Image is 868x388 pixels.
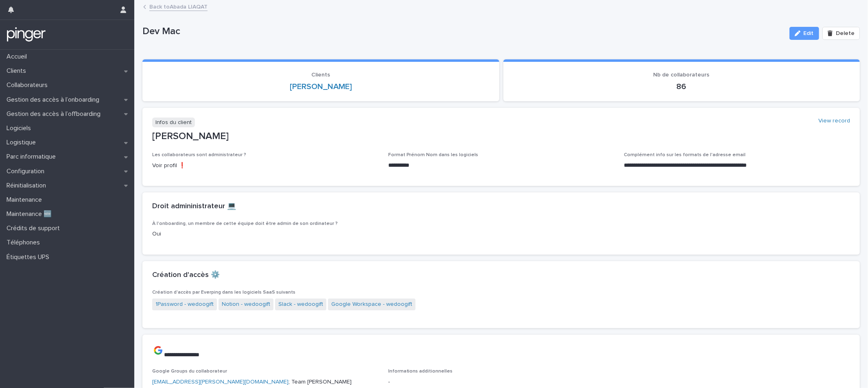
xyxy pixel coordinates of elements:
[388,153,479,157] span: Format Prénom Nom dans les logiciels
[836,31,855,36] span: Delete
[3,210,58,218] p: Maintenance 🆕
[152,379,289,385] a: [EMAIL_ADDRESS][PERSON_NAME][DOMAIN_NAME]
[142,26,783,37] p: Dev Mac
[7,26,46,43] img: mTgBEunGTSyRkCgitkcU
[513,82,851,92] p: 86
[155,300,214,309] a: 1Password - wedoogift
[152,290,295,295] span: Création d'accès par Everping dans les logiciels SaaS suivants
[3,67,33,75] p: Clients
[222,300,270,309] a: Notion - wedoogift
[388,369,453,374] span: Informations additionnelles
[152,378,378,386] p: ; Team [PERSON_NAME]
[3,96,106,104] p: Gestion des accès à l’onboarding
[152,202,236,211] h2: Droit admininistrateur 💻
[3,139,42,146] p: Logistique
[3,196,48,204] p: Maintenance
[3,53,33,61] p: Accueil
[311,72,330,78] span: Clients
[290,82,352,92] a: [PERSON_NAME]
[822,27,860,40] button: Delete
[388,378,614,386] p: -
[3,182,52,190] p: Réinitialisation
[3,81,54,89] p: Collaborateurs
[152,369,227,374] span: Google Groups du collaborateur
[152,118,195,128] p: Infos du client
[3,225,66,232] p: Crédits de support
[278,300,323,309] a: Slack - wedoogift
[152,153,246,157] span: Les collaborateurs sont administrateur ?
[149,2,208,11] a: Back toAbada LIAQAT
[152,230,850,238] p: Oui
[331,300,412,309] a: Google Workspace - wedoogift
[3,168,51,175] p: Configuration
[152,161,378,170] p: Voir profil ❗
[3,110,107,118] p: Gestion des accès à l’offboarding
[152,221,338,226] span: À l'onboarding, un membre de cette équipe doit être admin de son ordinateur ?
[152,344,164,356] img: RqZ5ZgxLra2Xc9JqtUoz7pYWg8FgMBgMBoPBYDAYDAaDwWAwGAwG487wf+58PZhg6XqTAAAAAElFTkSuQmCC
[624,153,746,157] span: Complément info sur les formats de l'adresse email
[654,72,710,78] span: Nb de collaborateurs
[818,118,850,124] a: View record
[3,239,46,246] p: Téléphones
[804,31,814,36] span: Edit
[152,131,850,142] p: [PERSON_NAME]
[3,153,62,161] p: Parc informatique
[3,253,56,261] p: Étiquettes UPS
[3,124,37,132] p: Logiciels
[789,27,819,40] button: Edit
[152,271,220,280] h2: Création d'accès ⚙️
